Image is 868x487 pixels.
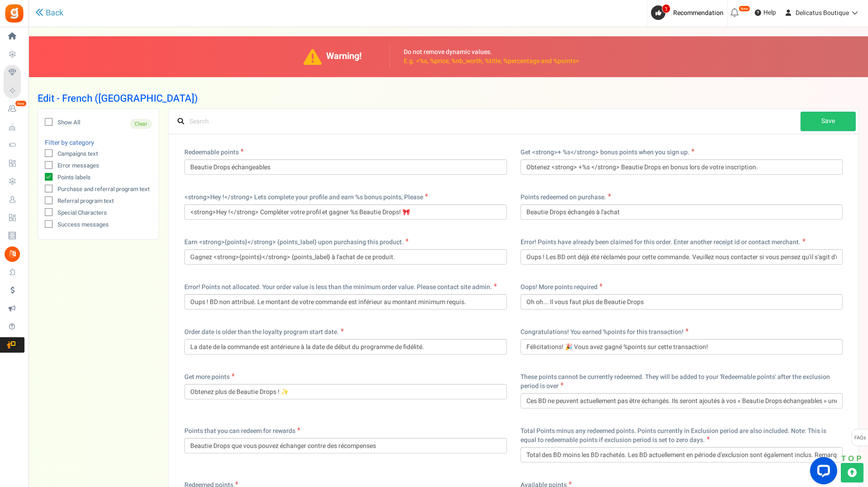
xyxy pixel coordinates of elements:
[58,173,91,182] span: Points labels
[184,237,404,247] span: Earn <strong>{points}</strong> {points_label} upon purchasing this product.
[521,192,606,202] span: Points redeemed on purchase.
[45,139,94,146] span: Filter by category
[521,426,826,445] span: Total Points minus any redeemed points. Points currently in Exclusion period are also included. N...
[673,8,723,18] span: Recommendation
[521,282,598,292] span: Oops! More points required
[651,5,727,20] a: 1 Recommendation
[761,8,776,17] span: Help
[171,112,800,131] input: Search
[58,118,80,127] span: Show All
[58,209,107,217] span: Special Characters
[184,372,230,382] span: Get more points
[184,192,423,202] span: <strong>Hey !</strong> Lets complete your profile and earn %s bonus points, Please
[38,94,198,103] h1: Edit - French ([GEOGRAPHIC_DATA])
[304,48,390,66] h3: Warning!
[58,162,99,170] span: Error messages
[796,8,849,18] span: Delicatus Boutique
[800,112,856,131] a: Save
[184,327,339,337] span: Order date is older than the loyalty program start date.
[184,148,239,157] span: Redeemable points
[521,237,800,247] span: Error! Points have already been claimed for this order. Enter another receipt id or contact merch...
[58,221,109,229] span: Success messages
[751,5,780,20] a: Help
[662,4,670,13] span: 1
[404,57,579,66] p: E.g. <%s, %price, %nb_worth, %title, %percentage and %points>
[738,5,750,12] em: New
[521,372,830,391] span: These points cannot be currently redeemed. They will be added to your 'Redeemable points' after t...
[521,327,684,337] span: Congratulations! You earned %points for this transaction!
[184,282,492,292] span: Error! Points not allocated. Your order value is less than the minimum order value. Please contac...
[58,150,98,158] span: Campaigns text
[130,119,152,129] a: Clear
[854,429,866,447] span: FAQs
[4,101,24,117] a: New
[58,185,149,194] span: Purchase and referral program text
[4,3,24,24] img: Gratisfaction
[521,148,690,157] span: Get <strong>+ %s</strong> bonus points when you sign up.
[58,197,114,206] span: Referral program text
[184,426,295,436] span: Points that you can redeem for rewards
[15,100,27,107] em: New
[404,48,579,57] p: Do not remove dynamic values.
